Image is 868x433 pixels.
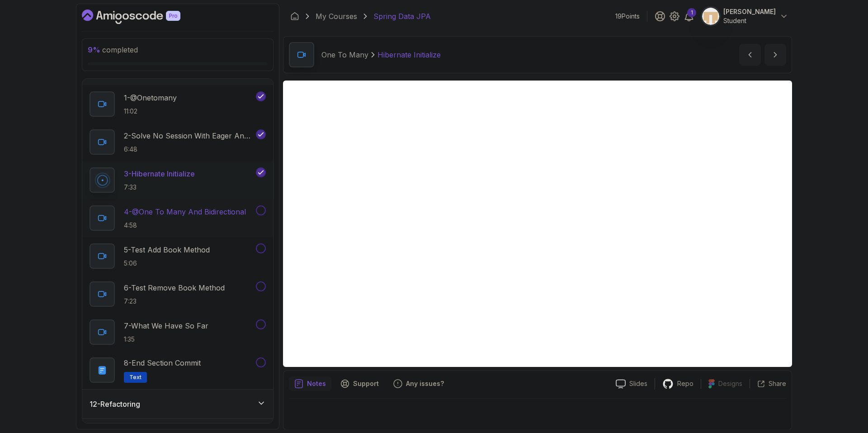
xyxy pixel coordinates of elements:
a: 1 [684,11,694,22]
p: Designs [718,379,742,388]
p: 19 Points [615,12,640,21]
p: 5 - Test Add Book Method [124,244,210,255]
p: Spring Data JPA [373,11,431,22]
p: 5:06 [124,259,210,268]
p: 7:33 [124,183,195,192]
button: 1-@Onetomany11:02 [90,91,266,117]
button: 12-Refactoring [82,390,273,419]
button: 6-Test Remove Book Method7:23 [90,281,266,307]
p: 6 - Test Remove Book Method [124,282,225,293]
p: [PERSON_NAME] [723,7,776,16]
a: My Courses [316,11,357,22]
p: 4 - @One To Many And Bidirectional [124,206,246,217]
button: 3-Hibernate Initialize7:33 [90,167,266,193]
span: 9 % [88,45,100,54]
p: Share [769,379,786,388]
p: Support [353,379,379,388]
a: Repo [655,378,701,390]
button: 7-What We Have So Far1:35 [90,319,266,345]
p: Student [723,16,776,25]
p: One To Many [321,49,368,60]
p: 6:48 [124,145,254,154]
button: 2-Solve No Session With Eager And Fetch6:48 [90,129,266,155]
a: Dashboard [82,10,201,24]
p: Notes [307,379,326,388]
span: completed [88,45,138,54]
p: 1:35 [124,335,208,344]
p: 4:58 [124,221,246,230]
p: Hibernate Initialize [377,49,441,60]
p: 7 - What We Have So Far [124,320,208,331]
p: 2 - Solve No Session With Eager And Fetch [124,130,254,141]
span: Text [129,374,142,381]
p: 3 - Hibernate Initialize [124,168,195,179]
button: Feedback button [388,376,449,391]
button: 8-End Section CommitText [90,357,266,383]
p: Slides [629,379,647,388]
p: 1 - @Onetomany [124,92,177,103]
button: Support button [335,376,384,391]
button: next content [764,44,786,66]
button: previous content [739,44,761,66]
a: Dashboard [290,12,299,21]
button: user profile image[PERSON_NAME]Student [702,7,788,25]
p: Any issues? [406,379,444,388]
iframe: 3 - Hibernate initialize [283,81,792,367]
img: user profile image [702,8,719,25]
p: Repo [677,379,693,388]
button: Share [750,379,786,388]
button: 5-Test Add Book Method5:06 [90,243,266,269]
button: 4-@One To Many And Bidirectional4:58 [90,205,266,231]
h3: 12 - Refactoring [90,399,140,409]
p: 7:23 [124,297,225,306]
div: 1 [687,8,696,17]
button: notes button [289,376,331,391]
p: 11:02 [124,107,177,116]
p: 8 - End Section Commit [124,357,201,368]
a: Slides [609,379,655,389]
